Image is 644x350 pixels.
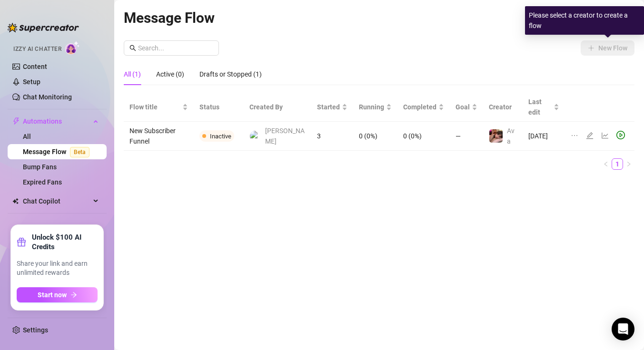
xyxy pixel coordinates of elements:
[129,102,180,112] span: Flow title
[623,158,634,170] button: right
[13,45,61,54] span: Izzy AI Chatter
[612,158,623,170] li: 1
[23,178,62,186] a: Expired Fans
[23,63,47,70] a: Content
[397,93,450,122] th: Completed
[600,158,612,170] button: left
[8,23,79,32] img: logo-BBDzfeDw.svg
[244,93,311,122] th: Created By
[265,126,306,146] span: [PERSON_NAME]
[523,122,565,151] td: [DATE]
[23,194,90,209] span: Chat Copilot
[17,259,98,278] span: Share your link and earn unlimited rewards
[456,102,470,112] span: Goal
[311,122,353,151] td: 3
[23,326,48,334] a: Settings
[581,40,634,56] button: New Flow
[571,132,578,139] span: ellipsis
[124,93,194,122] th: Flow title
[199,69,262,79] div: Drafts or Stopped (1)
[397,122,450,151] td: 0 (0%)
[17,237,26,247] span: gift
[353,93,397,122] th: Running
[586,132,594,139] span: edit
[601,132,609,139] span: line-chart
[450,122,483,151] td: —
[603,161,609,167] span: left
[194,93,244,122] th: Status
[489,129,503,143] img: Ava
[129,45,136,51] span: search
[17,287,98,302] button: Start nowarrow-right
[507,127,515,145] span: Ava
[626,161,632,167] span: right
[483,93,523,122] th: Creator
[38,291,67,299] span: Start now
[23,114,90,129] span: Automations
[124,122,194,151] td: New Subscriber Funnel
[23,148,93,156] a: Message FlowBeta
[210,133,231,140] span: Inactive
[65,41,80,55] img: AI Chatter
[616,131,625,139] span: play-circle
[525,6,644,35] div: Please select a creator to create a flow
[124,7,215,29] article: Message Flow
[138,43,213,53] input: Search...
[250,131,261,142] img: Ava Willow
[317,102,340,112] span: Started
[612,159,623,169] a: 1
[600,158,612,170] li: Previous Page
[23,78,40,86] a: Setup
[523,93,565,122] th: Last edit
[124,69,141,79] div: All (1)
[156,69,184,79] div: Active (0)
[12,117,20,125] span: thunderbolt
[403,102,436,112] span: Completed
[23,93,72,101] a: Chat Monitoring
[353,122,397,151] td: 0 (0%)
[450,93,483,122] th: Goal
[32,233,98,252] strong: Unlock $100 AI Credits
[623,158,634,170] li: Next Page
[70,147,89,157] span: Beta
[528,97,552,117] span: Last edit
[612,318,634,340] div: Open Intercom Messenger
[70,292,77,298] span: arrow-right
[311,93,353,122] th: Started
[359,102,384,112] span: Running
[23,133,31,140] a: All
[23,163,57,171] a: Bump Fans
[12,198,19,204] img: Chat Copilot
